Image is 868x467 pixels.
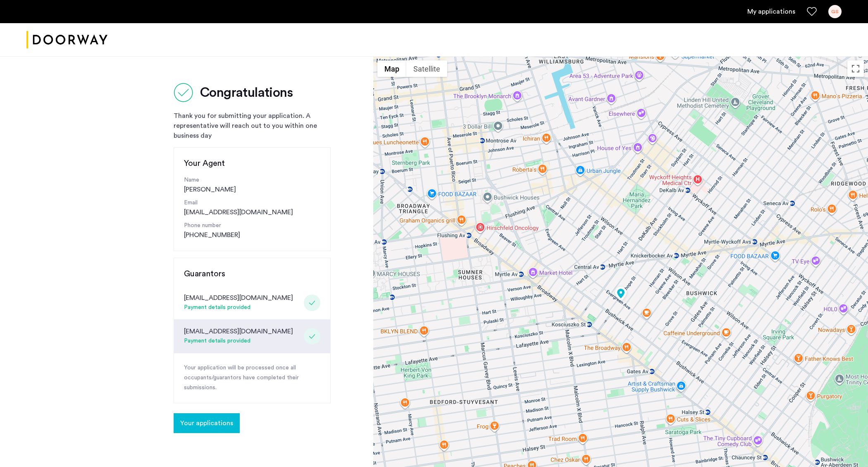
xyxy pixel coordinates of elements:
img: logo [26,24,107,55]
span: Your applications [180,418,233,428]
a: [PHONE_NUMBER] [184,230,240,240]
button: Show satellite imagery [406,60,447,77]
h2: Congratulations [200,84,293,101]
p: Email [184,199,320,207]
button: Toggle fullscreen view [847,60,864,77]
a: My application [747,7,795,17]
div: [PERSON_NAME] [184,176,320,194]
h3: Guarantors [184,268,320,280]
div: GS [828,5,842,18]
div: Thank you for submitting your application. A representative will reach out to you within one busi... [174,111,331,141]
div: [EMAIL_ADDRESS][DOMAIN_NAME] [184,326,293,336]
a: Cazamio logo [26,24,107,55]
p: Your application will be processed once all occupants/guarantors have completed their submissions. [184,363,320,393]
cazamio-button: Go to application [174,420,240,426]
p: Phone number [184,221,320,230]
p: Name [184,176,320,184]
div: [EMAIL_ADDRESS][DOMAIN_NAME] [184,293,293,303]
div: Payment details provided [184,336,293,346]
a: [EMAIL_ADDRESS][DOMAIN_NAME] [184,207,293,217]
button: button [174,413,240,433]
button: Show street map [377,60,406,77]
a: Favorites [807,7,817,17]
div: Payment details provided [184,303,293,313]
h3: Your Agent [184,158,320,169]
